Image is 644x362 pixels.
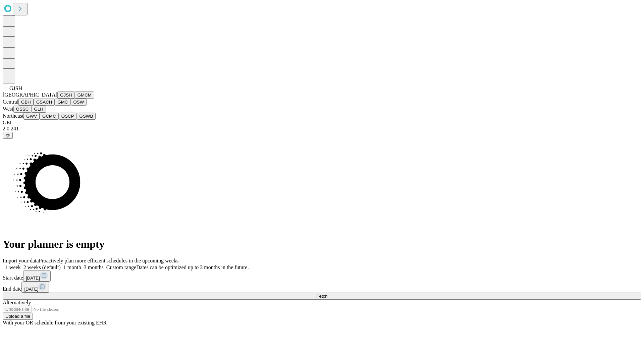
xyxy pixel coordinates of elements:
[106,264,136,270] span: Custom range
[5,264,21,270] span: 1 week
[13,106,32,113] button: OSSC
[63,264,81,270] span: 1 month
[71,99,87,106] button: OSW
[75,92,94,99] button: GMCM
[40,113,59,120] button: GCMC
[316,294,327,299] span: Fetch
[77,113,96,120] button: GSWB
[34,99,55,106] button: GSACH
[23,270,51,282] button: [DATE]
[59,113,77,120] button: OSCP
[3,313,33,320] button: Upload a file
[3,258,39,263] span: Import your data
[3,270,641,282] div: Start date
[3,120,641,126] div: GEI
[23,264,61,270] span: 2 weeks (default)
[18,99,34,106] button: GBH
[39,258,180,263] span: Proactively plan more efficient schedules in the upcoming weeks.
[55,99,70,106] button: GMC
[3,106,13,112] span: West
[5,133,10,138] span: @
[21,282,49,293] button: [DATE]
[136,264,249,270] span: Dates can be optimized up to 3 months in the future.
[31,106,46,113] button: GLH
[3,282,641,293] div: End date
[3,238,641,250] h1: Your planner is empty
[3,99,18,105] span: Central
[3,126,641,132] div: 2.0.241
[3,300,31,305] span: Alternatively
[3,132,13,139] button: @
[57,92,75,99] button: GJSH
[9,85,22,91] span: GJSH
[3,320,107,325] span: With your OR schedule from your existing EHR
[24,287,38,292] span: [DATE]
[84,264,104,270] span: 3 months
[26,276,40,281] span: [DATE]
[3,113,23,119] span: Northeast
[3,92,57,98] span: [GEOGRAPHIC_DATA]
[23,113,40,120] button: GWV
[3,293,641,300] button: Fetch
